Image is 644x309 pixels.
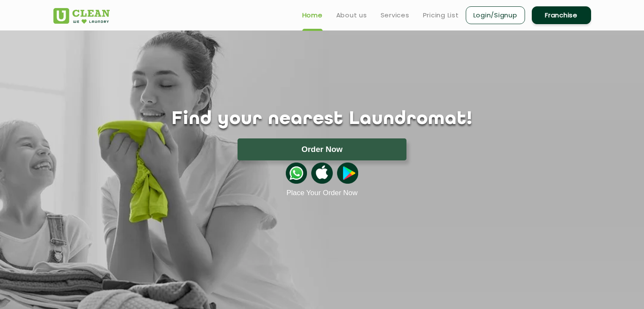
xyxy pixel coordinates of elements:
a: Franchise [532,6,591,24]
a: About us [336,10,367,20]
h1: Find your nearest Laundromat! [47,109,597,130]
a: Home [302,10,323,20]
a: Place Your Order Now [286,189,357,197]
button: Order Now [238,138,406,160]
img: whatsappicon.png [286,163,307,184]
a: Services [381,10,409,20]
img: apple-icon.png [311,163,332,184]
img: playstoreicon.png [337,163,358,184]
a: Login/Signup [466,6,525,24]
a: Pricing List [423,10,459,20]
img: UClean Laundry and Dry Cleaning [53,8,110,24]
